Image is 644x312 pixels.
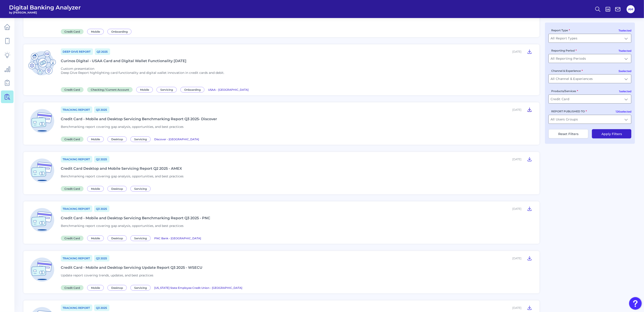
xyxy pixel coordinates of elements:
button: Credit Card - Mobile and Desktop Servicing Benchmarking Report Q3 2025 - PNC [525,205,534,212]
button: Curinos Digital - USAA Card and Digital Wallet Functionality August 2025 [525,48,534,55]
span: Desktop [107,235,127,241]
a: Servicing [130,236,152,240]
span: Update report covering trends, updates, and best practices [61,273,153,277]
div: [DATE] [512,207,522,210]
a: Mobile [136,87,155,92]
a: USAA - [GEOGRAPHIC_DATA] [208,87,249,92]
button: Open Resource Center [629,297,642,310]
span: Mobile [87,285,104,291]
a: Q3 2025 [94,206,109,212]
a: Onboarding [180,87,206,92]
span: Credit Card [61,186,84,191]
a: Tracking Report [61,156,92,163]
a: Onboarding [107,29,133,34]
a: Mobile [87,236,106,240]
button: Credit Card - Mobile and Desktop Servicing Update Report Q3 2025 - Navy Federal Credit Union [525,304,534,311]
div: Credit Card - Mobile and Desktop Servicing Update Report Q3 2025 - WSECU [61,265,202,270]
span: Desktop [107,136,127,142]
span: Credit Card [61,87,84,92]
a: Credit Card [61,236,85,240]
span: PNC Bank - [GEOGRAPHIC_DATA] [154,237,201,240]
span: Tracking Report [61,305,92,311]
a: Tracking Report [61,106,92,113]
p: Deep Dive Report highlighting card functionality and digital wallet innovation in credit cards an... [61,71,224,75]
a: Tracking Report [61,255,92,262]
span: Servicing [156,87,177,93]
a: Credit Card [61,137,85,141]
span: Q3 2025 [95,48,110,55]
a: Desktop [107,285,129,290]
span: Credit Card [61,236,84,241]
label: Report Type [551,29,570,32]
div: [DATE] [512,257,522,260]
span: Desktop [107,285,127,291]
a: PNC Bank - [GEOGRAPHIC_DATA] [154,236,201,240]
a: Credit Card [61,186,85,191]
img: Credit Card [27,255,57,285]
span: Credit Card [61,285,84,290]
button: AM [627,5,635,13]
span: Onboarding [107,29,132,34]
span: Benchmarking report covering gap analysis, opportunities, and best practices [61,224,184,228]
div: Credit Card - Mobile and Desktop Servicing Benchmarking Report Q3 2025- Discover [61,117,217,121]
a: Q3 2025 [94,305,109,311]
span: [US_STATE] State Employee Credit Union - [GEOGRAPHIC_DATA] [154,286,242,289]
span: Credit Card [61,137,84,142]
span: Q2 2025 [94,156,109,163]
label: Products/Services [551,89,578,93]
div: [DATE] [512,50,522,53]
a: Mobile [87,285,106,290]
a: Servicing [130,137,152,141]
a: [US_STATE] State Employee Credit Union - [GEOGRAPHIC_DATA] [154,285,242,290]
button: Credit Card Desktop and Mobile Servicing Report Q2 2025 - AMEX [525,156,534,163]
span: Servicing [130,235,151,241]
span: Mobile [87,235,104,241]
span: Digital Banking Analyzer [9,4,81,11]
span: Servicing [130,285,151,291]
button: Credit Card - Mobile and Desktop Servicing Update Report Q3 2025 - WSECU [525,255,534,262]
span: Servicing [130,136,151,142]
a: Credit Card [61,29,85,34]
span: Mobile [87,29,104,34]
label: REPORT PUBLISHED TO [551,110,587,113]
span: Desktop [107,186,127,192]
div: Curinos Digital - USAA Card and Digital Wallet Functionality [DATE] [61,59,186,63]
div: [DATE] [512,108,522,111]
span: Mobile [136,87,153,93]
div: [DATE] [512,306,522,310]
a: Q3 2025 [94,255,109,262]
img: Credit Card [27,205,57,235]
a: Q3 2025 [94,106,109,113]
a: Checking / Current Account [87,87,134,92]
a: Deep Dive Report [61,48,93,55]
a: Credit Card [61,87,85,92]
a: Mobile [87,186,106,191]
a: Discover - [GEOGRAPHIC_DATA] [154,137,199,141]
img: Credit Card [27,156,57,186]
div: Credit Card Desktop and Mobile Servicing Report Q2 2025 - AMEX [61,166,182,171]
a: Credit Card [61,285,85,290]
span: Mobile [87,136,104,142]
span: Credit Card [61,29,84,34]
span: Benchmarking report covering gap analysis, opportunities, and best practices [61,125,184,129]
button: Reset Filters [549,129,588,138]
button: Credit Card - Mobile and Desktop Servicing Benchmarking Report Q3 2025- Discover [525,106,534,113]
span: Discover - [GEOGRAPHIC_DATA] [154,138,199,141]
a: Desktop [107,236,129,240]
label: Reporting Period [551,49,577,52]
a: Servicing [130,285,152,290]
a: Mobile [87,137,106,141]
a: Servicing [156,87,179,92]
span: Custom presentation [61,67,94,71]
span: USAA - [GEOGRAPHIC_DATA] [208,88,249,91]
span: Benchmarking report covering gap analysis, opportunities, and best practices [61,174,184,178]
a: Desktop [107,186,129,191]
label: Channel & Experience [551,69,583,72]
a: Mobile [87,29,106,34]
